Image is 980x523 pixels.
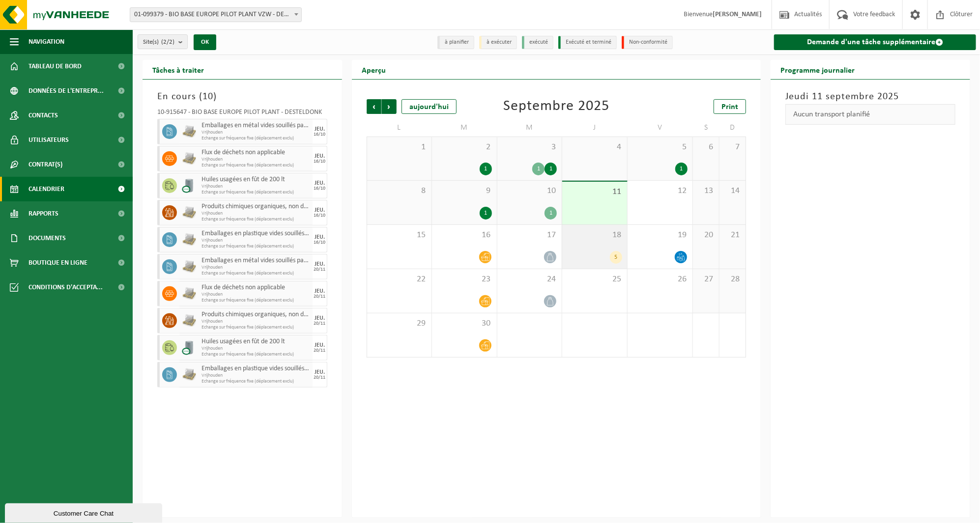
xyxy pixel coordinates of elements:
span: 29 [372,318,427,329]
span: 01-099379 - BIO BASE EUROPE PILOT PLANT VZW - DESTELDONK [130,7,302,22]
button: OK [194,34,216,50]
strong: [PERSON_NAME] [713,11,762,18]
span: Conditions d'accepta... [29,275,103,300]
div: 16/10 [314,132,326,137]
div: 1 [480,163,492,175]
span: 6 [698,142,714,153]
img: LP-PA-00000-WDN-11 [182,124,197,139]
span: 30 [437,318,492,329]
img: LP-PA-00000-WDN-11 [182,286,197,301]
div: 20/11 [314,294,326,299]
div: 10-915647 - BIO BASE EUROPE PILOT PLANT - DESTELDONK [157,109,327,119]
span: Vrijhouden [202,157,310,163]
li: à exécuter [479,36,517,49]
span: Utilisateurs [29,128,69,152]
span: 1 [372,142,427,153]
div: 1 [532,163,545,175]
span: Emballages en métal vides souillés par des substances dangereuses [202,257,310,265]
span: 27 [698,274,714,285]
img: LP-LD-00200-CU [182,340,197,355]
td: S [693,119,720,137]
td: D [720,119,746,137]
span: 9 [437,186,492,196]
span: 21 [724,230,741,241]
div: aujourd'hui [402,99,457,114]
span: Flux de déchets non applicable [202,149,310,157]
img: LP-LD-00200-CU [182,178,197,193]
li: à planifier [437,36,474,49]
div: 20/11 [314,348,326,353]
div: 20/11 [314,267,326,272]
div: 1 [480,207,492,220]
span: Contrat(s) [29,152,62,177]
div: 20/11 [314,321,326,326]
td: M [497,119,563,137]
div: Septembre 2025 [503,99,609,114]
h2: Programme journalier [771,60,865,79]
span: Echange sur fréquence fixe (déplacement exclu) [202,379,310,385]
span: Produits chimiques organiques, non dangereux en petit emballage [202,203,310,211]
div: JEU. [315,288,325,294]
span: 19 [633,230,688,241]
span: Vrijhouden [202,238,310,244]
span: 11 [567,187,622,197]
h2: Aperçu [352,60,396,79]
div: 16/10 [314,213,326,218]
count: (2/2) [161,39,174,45]
span: 7 [724,142,741,153]
span: Calendrier [29,177,64,201]
div: JEU. [315,369,325,375]
span: 14 [724,186,741,196]
div: Aucun transport planifié [785,104,955,125]
span: Vrijhouden [202,265,310,271]
div: JEU. [315,207,325,213]
span: Huiles usagées en fût de 200 lt [202,338,310,346]
a: Demande d'une tâche supplémentaire [774,34,976,50]
span: 8 [372,186,427,196]
div: JEU. [315,180,325,186]
li: exécuté [522,36,553,49]
span: Echange sur fréquence fixe (déplacement exclu) [202,217,310,222]
div: JEU. [315,261,325,267]
td: V [628,119,693,137]
span: Echange sur fréquence fixe (déplacement exclu) [202,244,310,249]
span: 23 [437,274,492,285]
span: Echange sur fréquence fixe (déplacement exclu) [202,271,310,276]
span: Flux de déchets non applicable [202,284,310,292]
span: 18 [567,230,622,241]
span: Navigation [29,29,64,54]
span: 17 [502,230,557,241]
span: Echange sur fréquence fixe (déplacement exclu) [202,136,310,141]
span: Boutique en ligne [29,250,87,275]
div: 20/11 [314,375,326,380]
span: 5 [633,142,688,153]
div: 1 [675,163,688,175]
span: Echange sur fréquence fixe (déplacement exclu) [202,325,310,330]
span: Echange sur fréquence fixe (déplacement exclu) [202,352,310,358]
span: 22 [372,274,427,285]
span: Produits chimiques organiques, non dangereux en petit emballage [202,311,310,319]
span: 24 [502,274,557,285]
span: 10 [502,186,557,196]
span: Vrijhouden [202,292,310,298]
span: 28 [724,274,741,285]
span: Emballages en plastique vides souillés par des substances oxydants (comburant) [202,230,310,238]
div: JEU. [315,234,325,240]
div: 1 [545,207,557,220]
li: Exécuté et terminé [558,36,617,49]
span: Vrijhouden [202,211,310,217]
h3: Jeudi 11 septembre 2025 [785,89,955,104]
span: 3 [502,142,557,153]
span: Documents [29,226,66,250]
h2: Tâches à traiter [143,60,214,79]
img: LP-PA-00000-WDN-11 [182,367,197,382]
span: 20 [698,230,714,241]
span: 25 [567,274,622,285]
img: LP-PA-00000-WDN-11 [182,205,197,220]
span: Données de l'entrepr... [29,79,104,103]
span: Rapports [29,201,58,226]
span: 10 [202,92,213,102]
div: 5 [610,251,622,264]
span: Vrijhouden [202,346,310,352]
span: Vrijhouden [202,319,310,325]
